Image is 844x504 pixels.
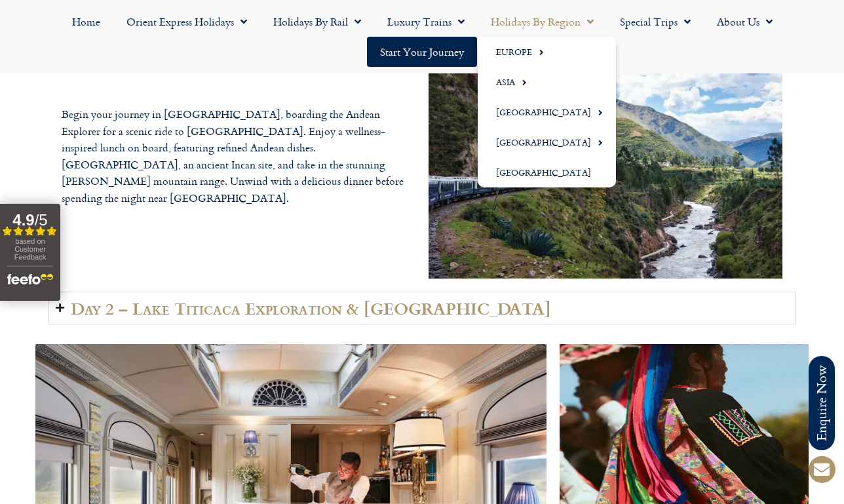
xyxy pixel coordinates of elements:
[478,157,616,187] a: [GEOGRAPHIC_DATA]
[367,37,477,67] a: Start your Journey
[704,7,786,37] a: About Us
[260,7,374,37] a: Holidays by Rail
[607,7,704,37] a: Special Trips
[113,7,260,37] a: Orient Express Holidays
[478,127,616,157] a: [GEOGRAPHIC_DATA]
[71,299,551,317] h2: Day 2 – Lake Titicaca Exploration & [GEOGRAPHIC_DATA]
[478,7,607,37] a: Holidays by Region
[48,292,796,324] summary: Day 2 – Lake Titicaca Exploration & [GEOGRAPHIC_DATA]
[478,97,616,127] a: [GEOGRAPHIC_DATA]
[59,7,113,37] a: Home
[478,37,616,67] a: Europe
[478,67,616,97] a: Asia
[374,7,478,37] a: Luxury Trains
[62,106,415,207] p: Begin your journey in [GEOGRAPHIC_DATA], boarding the Andean Explorer for a scenic ride to [GEOGR...
[7,7,837,67] nav: Menu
